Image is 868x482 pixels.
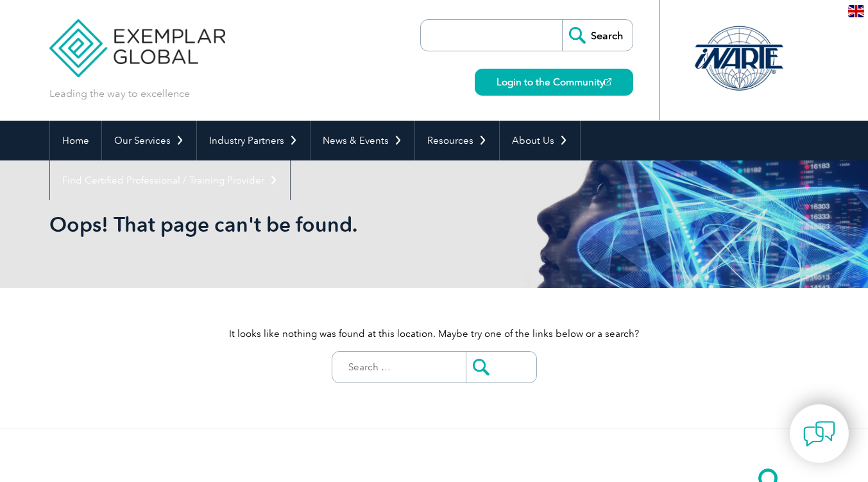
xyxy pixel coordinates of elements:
[604,78,611,85] img: open_square.png
[562,20,633,51] input: Search
[415,121,499,160] a: Resources
[49,87,190,101] p: Leading the way to excellence
[466,352,536,383] input: Submit
[49,327,819,341] p: It looks like nothing was found at this location. Maybe try one of the links below or a search?
[49,212,542,237] h1: Oops! That page can't be found.
[102,121,196,160] a: Our Services
[311,121,414,160] a: News & Events
[803,418,835,450] img: contact-chat.png
[848,5,864,17] img: en
[50,121,101,160] a: Home
[500,121,580,160] a: About Us
[475,69,633,96] a: Login to the Community
[197,121,310,160] a: Industry Partners
[50,160,290,200] a: Find Certified Professional / Training Provider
